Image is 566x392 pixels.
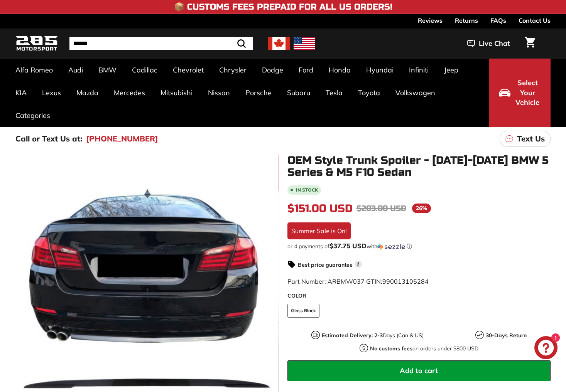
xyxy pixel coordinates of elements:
a: Chevrolet [165,59,211,81]
p: on orders under $800 USD [370,345,478,353]
a: BMW [91,59,124,81]
p: Call or Text Us at: [15,133,82,145]
a: Alfa Romeo [8,59,61,81]
span: $203.00 USD [356,204,406,213]
button: Select Your Vehicle [489,59,551,127]
input: Search [69,37,253,50]
img: Sezzle [377,243,405,250]
a: Toyota [350,81,388,104]
p: Days (Can & US) [322,331,424,340]
span: Select Your Vehicle [514,78,541,108]
a: Contact Us [519,14,551,27]
a: Audi [61,59,91,81]
span: $151.00 USD [287,202,353,215]
a: Mitsubishi [153,81,200,104]
strong: Best price guarantee [298,261,353,268]
span: 990013105284 [382,278,429,285]
a: KIA [8,81,34,104]
a: [PHONE_NUMBER] [86,133,158,145]
span: Add to cart [400,366,438,375]
a: Mercedes [106,81,153,104]
a: Volkswagen [388,81,443,104]
b: In stock [296,188,318,192]
a: Subaru [279,81,318,104]
h4: 📦 Customs Fees Prepaid for All US Orders! [174,2,392,12]
a: FAQs [490,14,506,27]
span: $37.75 USD [329,242,367,250]
a: Categories [8,104,58,127]
h1: OEM Style Trunk Spoiler - [DATE]-[DATE] BMW 5 Series & M5 F10 Sedan [287,155,551,178]
a: Tesla [318,81,350,104]
a: Cadillac [124,59,165,81]
a: Infiniti [401,59,436,81]
a: Lexus [34,81,69,104]
strong: Estimated Delivery: 2-3 [322,332,383,339]
span: 26% [412,204,431,213]
a: Cart [520,30,540,57]
strong: No customs fees [370,345,412,352]
a: Porsche [238,81,279,104]
img: Logo_285_Motorsport_areodynamics_components [15,35,58,53]
a: Hyundai [358,59,401,81]
a: Ford [291,59,321,81]
button: Add to cart [287,360,551,381]
a: Jeep [436,59,466,81]
div: or 4 payments of with [287,242,551,250]
a: Nissan [200,81,238,104]
a: Honda [321,59,358,81]
div: or 4 payments of$37.75 USDwithSezzle Click to learn more about Sezzle [287,242,551,250]
button: Live Chat [457,34,520,53]
label: COLOR [287,292,551,300]
a: Reviews [418,14,443,27]
span: Live Chat [479,39,510,49]
strong: 30-Days Return [486,332,527,339]
a: Chrysler [211,59,254,81]
inbox-online-store-chat: Shopify online store chat [532,336,560,361]
p: Text Us [517,133,545,145]
a: Text Us [500,131,551,147]
span: Part Number: ARBMW037 GTIN: [287,278,429,285]
a: Returns [455,14,478,27]
span: i [355,261,362,268]
div: Summer Sale is On! [287,222,351,239]
a: Dodge [254,59,291,81]
a: Mazda [69,81,106,104]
